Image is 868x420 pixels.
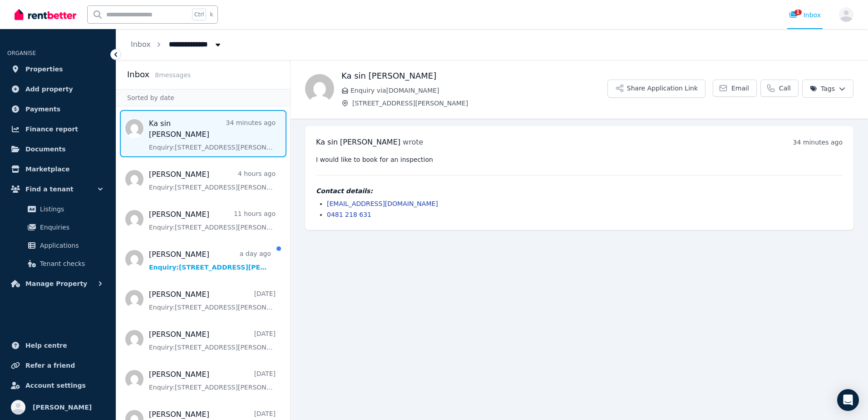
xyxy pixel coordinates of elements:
span: Marketplace [25,164,69,175]
h1: Ka sin [PERSON_NAME] [341,70,607,82]
span: Email [731,84,749,93]
span: Refer a friend [25,360,75,371]
span: Account settings [25,380,86,391]
a: [PERSON_NAME][DATE]Enquiry:[STREET_ADDRESS][PERSON_NAME]. [149,329,276,352]
span: Finance report [25,124,78,135]
a: Tenant checks [11,255,105,273]
img: Ka sin Leung [305,74,334,103]
span: Ctrl [192,9,206,20]
img: RentBetter [15,8,76,21]
span: [PERSON_NAME] [33,402,92,413]
span: Help centre [25,340,67,351]
nav: Breadcrumb [116,29,237,60]
a: Call [760,80,799,97]
time: 34 minutes ago [793,139,843,146]
span: Enquiries [40,222,101,233]
a: Properties [7,60,108,78]
a: Enquiries [11,218,105,236]
span: Listings [40,204,101,215]
a: Inbox [131,40,151,49]
a: Listings [11,200,105,218]
a: [PERSON_NAME]a day agoEnquiry:[STREET_ADDRESS][PERSON_NAME]. [149,249,271,272]
span: wrote [403,138,423,146]
a: Documents [7,140,108,158]
a: [PERSON_NAME][DATE]Enquiry:[STREET_ADDRESS][PERSON_NAME]. [149,369,276,392]
span: Tenant checks [40,258,101,269]
pre: I would like to book for an inspection [316,155,843,164]
span: Ka sin [PERSON_NAME] [316,138,400,146]
a: Refer a friend [7,356,108,375]
a: Help centre [7,336,108,355]
a: Applications [11,236,105,255]
span: Properties [25,64,63,75]
span: Enquiry via [DOMAIN_NAME] [350,86,607,95]
div: Inbox [789,10,821,20]
span: Tags [810,84,835,93]
span: Find a tenant [25,184,74,195]
span: 8 message s [155,71,191,79]
button: Manage Property [7,275,108,293]
span: ORGANISE [7,50,36,56]
span: Applications [40,240,101,251]
a: [EMAIL_ADDRESS][DOMAIN_NAME] [327,200,438,207]
a: Ka sin [PERSON_NAME]34 minutes agoEnquiry:[STREET_ADDRESS][PERSON_NAME]. [149,118,276,152]
div: Open Intercom Messenger [837,389,859,411]
h2: Inbox [127,68,149,81]
a: Payments [7,100,108,118]
a: Account settings [7,376,108,395]
span: Manage Property [25,278,87,289]
a: Add property [7,80,108,98]
div: Sorted by date [116,89,290,106]
button: Tags [802,80,853,98]
span: 1 [794,10,802,15]
span: k [210,11,213,18]
span: Call [779,84,791,93]
a: [PERSON_NAME][DATE]Enquiry:[STREET_ADDRESS][PERSON_NAME]. [149,289,276,312]
a: 0481 218 631 [327,211,371,218]
button: Find a tenant [7,180,108,198]
a: [PERSON_NAME]11 hours agoEnquiry:[STREET_ADDRESS][PERSON_NAME]. [149,209,276,232]
span: Documents [25,144,66,155]
span: [STREET_ADDRESS][PERSON_NAME] [352,99,607,108]
a: Email [713,80,757,97]
button: Share Application Link [607,80,705,98]
a: [PERSON_NAME]4 hours agoEnquiry:[STREET_ADDRESS][PERSON_NAME]. [149,169,276,192]
a: Marketplace [7,160,108,178]
a: Finance report [7,120,108,138]
h4: Contact details: [316,186,843,195]
span: Payments [25,104,60,115]
span: Add property [25,84,73,95]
